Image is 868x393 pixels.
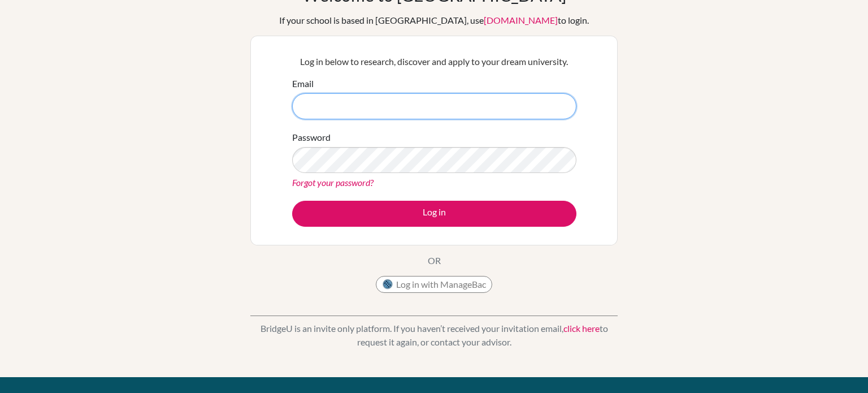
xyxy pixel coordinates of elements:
[292,77,314,90] label: Email
[563,323,600,334] a: click here
[484,15,558,25] a: [DOMAIN_NAME]
[292,201,576,227] button: Log in
[376,276,492,293] button: Log in with ManageBac
[279,14,589,27] div: If your school is based in [GEOGRAPHIC_DATA], use to login.
[292,177,374,188] a: Forgot your password?
[292,55,576,68] p: Log in below to research, discover and apply to your dream university.
[250,322,618,349] p: BridgeU is an invite only platform. If you haven’t received your invitation email, to request it ...
[292,131,331,144] label: Password
[428,254,441,267] p: OR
